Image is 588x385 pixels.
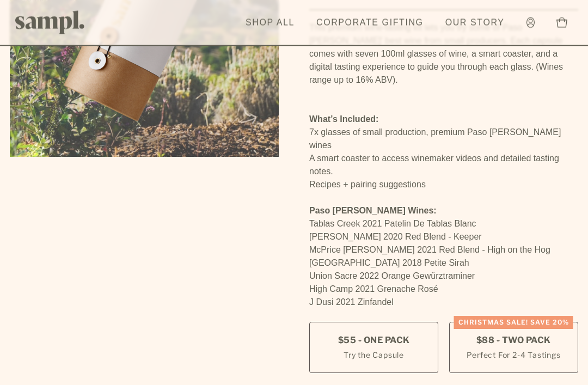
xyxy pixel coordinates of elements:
span: [GEOGRAPHIC_DATA] 2018 Petite Sirah [309,259,469,268]
div: This premium wine-tasting kit lets you try some of Paso [PERSON_NAME]' best wine from small produ... [309,22,578,87]
strong: What’s Included: [309,115,378,124]
li: 7x glasses of small production, premium Paso [PERSON_NAME] wines [309,126,578,152]
span: Union Sacre 2022 Orange Gewürztraminer [309,272,475,281]
span: $88 - Two Pack [476,335,551,347]
a: Our Story [440,11,510,35]
small: Perfect For 2-4 Tastings [467,350,560,361]
span: Tablas Creek 2021 Patelin De Tablas Blanc [309,219,476,229]
div: CHRISTMAS SALE! Save 20% [454,316,573,329]
a: Corporate Gifting [311,11,429,35]
a: Shop All [240,11,300,35]
span: [PERSON_NAME] 2020 Red Blend - Keeper [309,233,482,242]
strong: Paso [PERSON_NAME] Wines: [309,206,437,216]
span: J Dusi 2021 Zinfandel [309,298,394,307]
li: Recipes + pairing suggestions [309,179,578,192]
span: McPrice [PERSON_NAME] 2021 Red Blend - High on the Hog [309,246,550,255]
span: High Camp 2021 Grenache Rosé [309,285,438,294]
img: Sampl logo [15,11,85,34]
small: Try the Capsule [344,350,404,361]
li: A smart coaster to access winemaker videos and detailed tasting notes. [309,152,578,179]
span: $55 - One Pack [338,335,410,347]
